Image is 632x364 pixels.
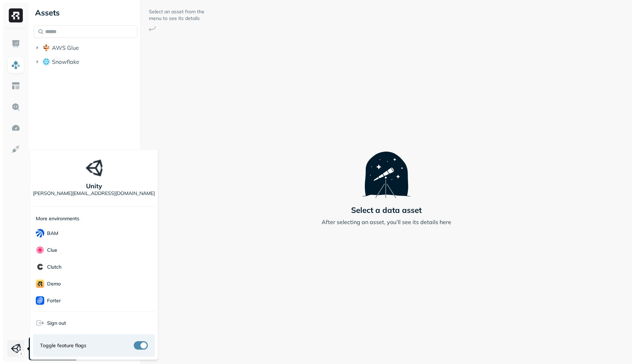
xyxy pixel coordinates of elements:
[47,320,66,326] span: Sign out
[47,281,61,287] p: demo
[47,230,58,237] p: BAM
[33,190,155,197] p: [PERSON_NAME][EMAIL_ADDRESS][DOMAIN_NAME]
[47,247,57,254] p: Clue
[47,297,61,304] p: Forter
[36,229,44,237] img: BAM
[36,246,44,254] img: Clue
[36,263,44,271] img: Clutch
[47,264,61,270] p: Clutch
[36,215,79,222] p: More environments
[36,279,44,288] img: demo
[40,342,86,349] span: Toggle feature flags
[86,160,103,176] img: Unity
[86,182,102,190] p: Unity
[36,296,44,305] img: Forter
